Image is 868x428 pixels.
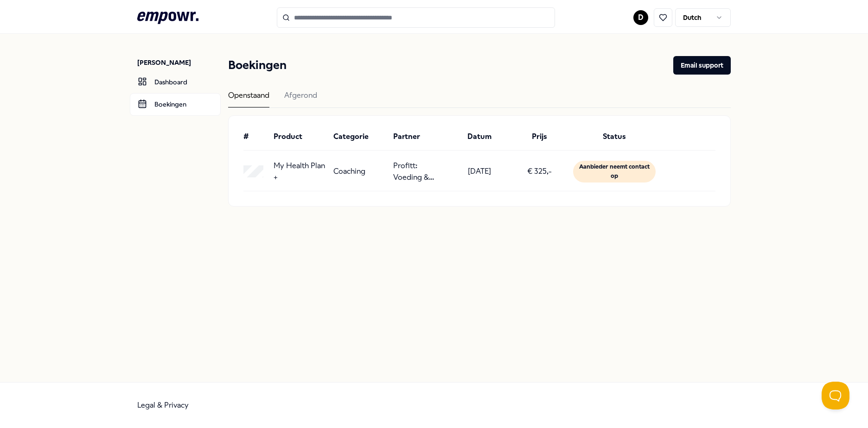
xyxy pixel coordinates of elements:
[274,131,326,143] div: Product
[137,58,221,67] p: [PERSON_NAME]
[527,165,552,177] p: € 325,-
[573,161,656,183] div: Aanbieder neemt contact op
[822,382,849,409] iframe: Help Scout Beacon - Open
[333,131,386,143] div: Categorie
[633,10,648,25] button: D
[393,160,446,183] p: Profitt: Voeding & diëtiek
[284,89,317,107] div: Afgerond
[393,131,446,143] div: Partner
[333,165,365,177] p: Coaching
[468,165,491,177] p: [DATE]
[673,56,731,75] button: Email support
[130,93,221,115] a: Boekingen
[130,71,221,93] a: Dashboard
[453,131,505,143] div: Datum
[513,131,566,143] div: Prijs
[137,401,189,409] a: Legal & Privacy
[274,160,326,183] p: My Health Plan +
[228,56,287,75] h1: Boekingen
[277,7,555,28] input: Search for products, categories or subcategories
[243,131,266,143] div: #
[573,131,656,143] div: Status
[228,89,269,107] div: Openstaand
